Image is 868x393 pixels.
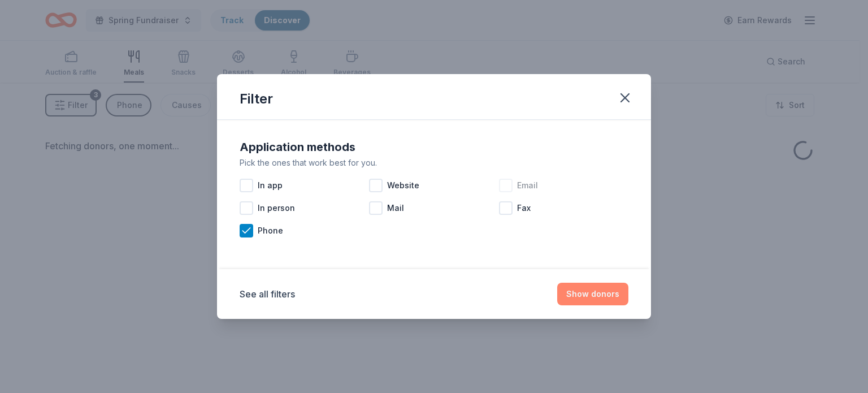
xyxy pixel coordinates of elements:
button: Show donors [557,283,628,305]
span: In person [258,201,295,215]
span: Email [517,179,538,192]
button: See all filters [240,287,295,301]
span: Website [387,179,419,192]
div: Pick the ones that work best for you. [240,156,628,170]
span: Phone [258,224,283,237]
span: Fax [517,201,531,215]
div: Filter [240,90,273,108]
div: Application methods [240,138,628,156]
span: In app [258,179,283,192]
span: Mail [387,201,404,215]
